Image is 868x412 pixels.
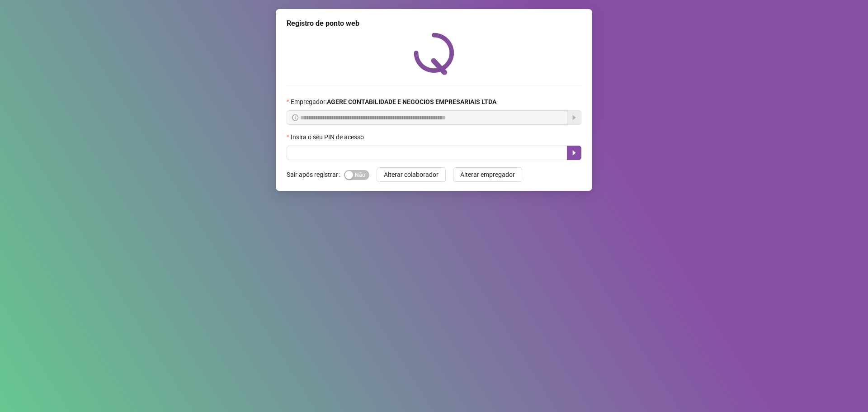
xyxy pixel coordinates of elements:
[287,18,581,29] div: Registro de ponto web
[377,167,446,182] button: Alterar colaborador
[327,98,496,105] strong: AGERE CONTABILIDADE E NEGOCIOS EMPRESARIAIS LTDA
[287,132,370,142] label: Insira o seu PIN de acesso
[287,167,344,182] label: Sair após registrar
[384,170,439,180] span: Alterar colaborador
[453,167,522,182] button: Alterar empregador
[292,114,298,121] span: info-circle
[291,97,496,107] span: Empregador :
[460,170,515,180] span: Alterar empregador
[571,149,578,156] span: caret-right
[414,33,454,75] img: QRPoint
